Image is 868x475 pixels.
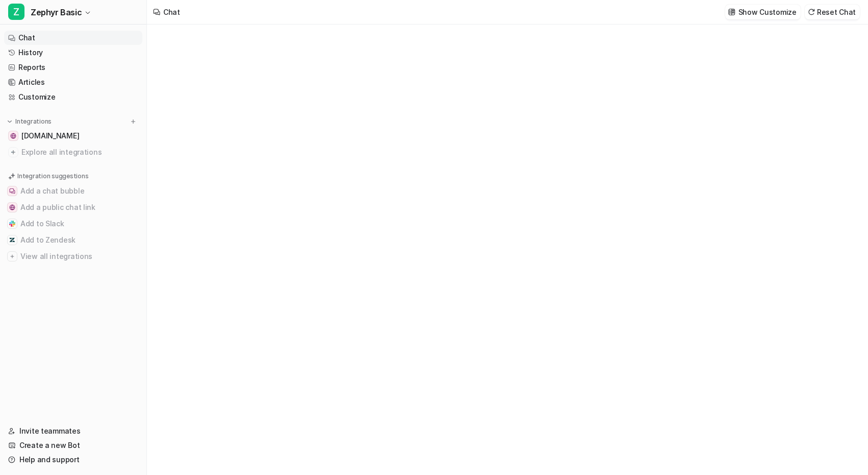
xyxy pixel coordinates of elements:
a: Reports [4,60,142,75]
img: explore all integrations [8,147,18,157]
a: Create a new Bot [4,438,142,453]
img: menu_add.svg [130,118,137,125]
button: Integrations [4,116,55,127]
span: Explore all integrations [21,144,138,160]
div: Chat [163,7,180,17]
button: Show Customize [725,5,801,19]
button: Reset Chat [805,5,860,19]
a: Articles [4,75,142,89]
img: Add to Zendesk [9,237,15,243]
img: customize [728,8,735,16]
a: zephyrsailshades.co.uk[DOMAIN_NAME] [4,129,142,143]
span: Z [8,4,24,20]
a: Help and support [4,453,142,467]
img: View all integrations [9,253,15,259]
img: Add to Slack [9,221,15,227]
img: zephyrsailshades.co.uk [10,133,16,139]
img: expand menu [6,118,13,125]
a: Customize [4,90,142,104]
img: Add a public chat link [9,204,15,210]
a: History [4,45,142,60]
p: Integrations [15,117,52,126]
p: Show Customize [738,7,797,17]
a: Chat [4,31,142,45]
a: Invite teammates [4,424,142,438]
button: Add to ZendeskAdd to Zendesk [4,232,142,248]
a: Explore all integrations [4,145,142,159]
p: Integration suggestions [17,172,88,181]
img: reset [808,8,815,16]
button: Add a public chat linkAdd a public chat link [4,199,142,216]
span: [DOMAIN_NAME] [21,131,79,141]
button: Add a chat bubbleAdd a chat bubble [4,183,142,199]
span: Zephyr Basic [31,5,82,19]
button: Add to SlackAdd to Slack [4,216,142,232]
button: View all integrationsView all integrations [4,248,142,265]
img: Add a chat bubble [9,188,15,194]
